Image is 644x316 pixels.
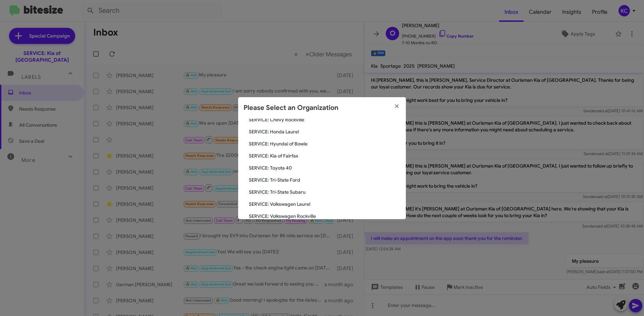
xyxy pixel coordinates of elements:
span: SERVICE: Hyundai of Bowie [249,140,400,147]
span: SERVICE: Honda Laurel [249,128,400,135]
span: SERVICE: Tri-State Ford [249,177,400,183]
span: SERVICE: Volkswagen Rockville [249,213,400,219]
h2: Please Select an Organization [244,103,338,113]
span: SERVICE: Tri-State Subaru [249,189,400,195]
span: SERVICE: Chevy Rockville [249,116,400,123]
span: SERVICE: Kia of Fairfax [249,152,400,159]
span: SERVICE: Toyota 40 [249,165,400,171]
span: SERVICE: Volkswagen Laurel [249,201,400,207]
